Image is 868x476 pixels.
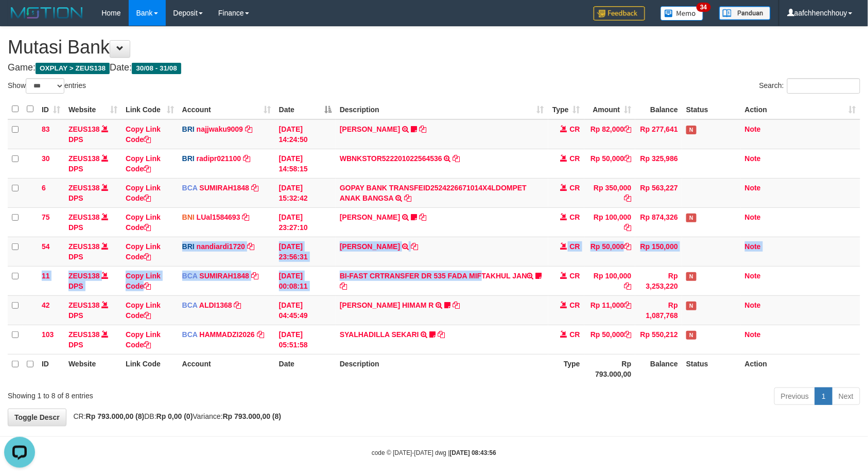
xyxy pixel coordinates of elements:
[686,331,697,340] span: Has Note
[584,149,636,178] td: Rp 50,000
[182,154,195,163] span: BRI
[686,302,697,310] span: Has Note
[64,178,121,207] td: DPS
[64,237,121,266] td: DPS
[340,242,400,251] a: [PERSON_NAME]
[336,99,548,119] th: Description: activate to sort column ascending
[86,412,145,420] strong: Rp 793.000,00 (8)
[157,412,193,420] strong: Rp 0,00 (0)
[624,223,631,232] a: Copy Rp 100,000 to clipboard
[42,125,50,133] span: 83
[64,149,121,178] td: DPS
[336,266,548,295] td: BI-FAST CRTRANSFER DR 535 FADA MIFTAKHUL JAN
[126,301,161,320] a: Copy Link Code
[68,330,100,339] a: ZEUS138
[8,78,86,94] label: Show entries
[64,354,121,383] th: Website
[741,354,860,383] th: Action
[340,301,434,309] a: [PERSON_NAME] HIMAM R
[745,213,761,221] a: Note
[251,184,258,192] a: Copy SUMIRAH1848 to clipboard
[8,386,354,401] div: Showing 1 to 8 of 8 entries
[247,242,254,251] a: Copy nandiardi1720 to clipboard
[251,272,258,280] a: Copy SUMIRAH1848 to clipboard
[243,154,250,163] a: Copy radipr021100 to clipboard
[245,125,252,133] a: Copy najjwaku9009 to clipboard
[64,207,121,237] td: DPS
[635,325,682,354] td: Rp 550,212
[584,354,636,383] th: Rp 793.000,00
[8,5,86,21] img: MOTION_logo.png
[121,99,178,119] th: Link Code: activate to sort column ascending
[126,272,161,290] a: Copy Link Code
[64,99,121,119] th: Website: activate to sort column ascending
[745,154,761,163] a: Note
[223,412,282,420] strong: Rp 793.000,00 (8)
[635,178,682,207] td: Rp 563,227
[548,99,584,119] th: Type: activate to sort column ascending
[340,282,347,290] a: Copy BI-FAST CRTRANSFER DR 535 FADA MIFTAKHUL JAN to clipboard
[178,354,275,383] th: Account
[635,266,682,295] td: Rp 3,253,220
[787,78,860,94] input: Search:
[404,194,411,202] a: Copy GOPAY BANK TRANSFEID2524226671014X4LDOMPET ANAK BANGSA to clipboard
[661,6,704,21] img: Button%20Memo.svg
[584,178,636,207] td: Rp 350,000
[635,99,682,119] th: Balance
[570,184,580,192] span: CR
[182,125,195,133] span: BRI
[340,213,400,221] a: [PERSON_NAME]
[635,149,682,178] td: Rp 325,986
[178,99,275,119] th: Account: activate to sort column ascending
[257,330,264,339] a: Copy HAMMADZI2026 to clipboard
[182,184,198,192] span: BCA
[624,194,631,202] a: Copy Rp 350,000 to clipboard
[275,266,336,295] td: [DATE] 00:08:11
[68,184,100,192] a: ZEUS138
[234,301,241,309] a: Copy ALDI1368 to clipboard
[682,99,741,119] th: Status
[336,354,548,383] th: Description
[584,207,636,237] td: Rp 100,000
[8,63,860,73] h4: Game: Date:
[745,242,761,251] a: Note
[570,242,580,251] span: CR
[624,301,631,309] a: Copy Rp 11,000 to clipboard
[38,99,64,119] th: ID: activate to sort column ascending
[64,295,121,325] td: DPS
[68,412,282,420] span: CR: DB: Variance:
[745,272,761,280] a: Note
[199,330,254,339] a: HAMMADZI2026
[68,125,100,133] a: ZEUS138
[242,213,250,221] a: Copy LUal1584693 to clipboard
[197,125,243,133] a: najjwaku9009
[584,237,636,266] td: Rp 50,000
[42,272,50,280] span: 11
[126,184,161,202] a: Copy Link Code
[182,330,198,339] span: BCA
[570,213,580,221] span: CR
[126,330,161,349] a: Copy Link Code
[624,330,631,339] a: Copy Rp 50,000 to clipboard
[42,213,50,221] span: 75
[64,119,121,149] td: DPS
[759,78,860,94] label: Search:
[686,272,697,281] span: Has Note
[624,242,631,251] a: Copy Rp 50,000 to clipboard
[719,6,771,20] img: panduan.png
[64,325,121,354] td: DPS
[372,449,496,456] small: code © [DATE]-[DATE] dwg |
[197,242,245,251] a: nandiardi1720
[635,119,682,149] td: Rp 277,641
[8,409,66,426] a: Toggle Descr
[68,272,100,280] a: ZEUS138
[584,325,636,354] td: Rp 50,000
[438,330,445,339] a: Copy SYALHADILLA SEKARI to clipboard
[745,301,761,309] a: Note
[42,242,50,251] span: 54
[548,354,584,383] th: Type
[68,213,100,221] a: ZEUS138
[275,325,336,354] td: [DATE] 05:51:58
[126,242,161,261] a: Copy Link Code
[584,295,636,325] td: Rp 11,000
